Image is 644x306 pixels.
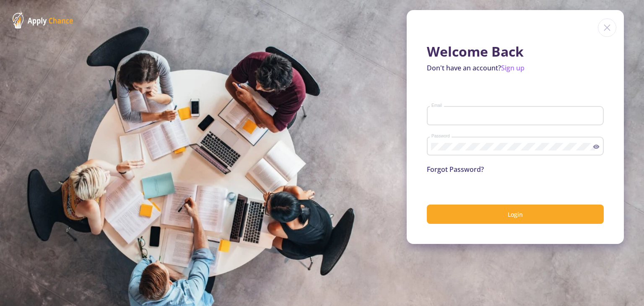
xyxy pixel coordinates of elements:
button: Login [427,205,604,224]
img: close icon [598,18,616,37]
a: Forgot Password? [427,165,484,174]
span: Login [508,210,523,218]
h1: Welcome Back [427,44,604,60]
img: ApplyChance Logo [13,13,73,29]
p: Don't have an account? [427,63,604,73]
a: Sign up [501,63,525,73]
